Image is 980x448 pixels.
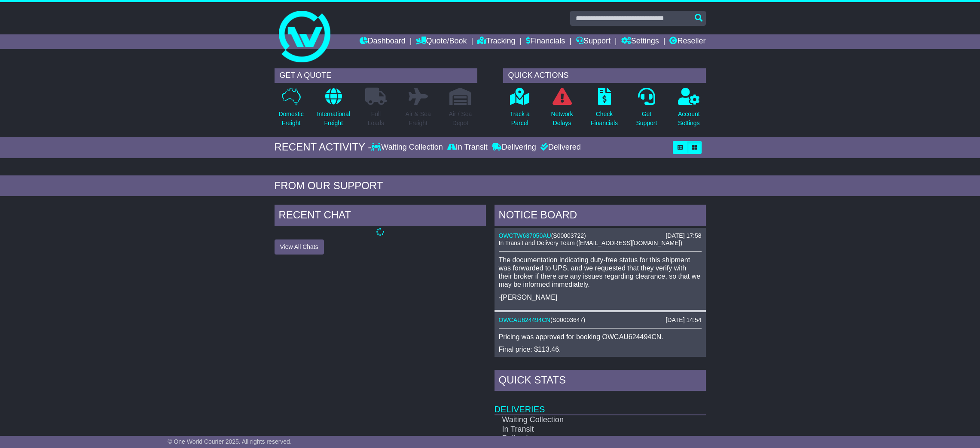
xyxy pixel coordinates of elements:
a: Financials [526,34,565,49]
div: In Transit [445,143,490,152]
div: NOTICE BOARD [495,205,706,228]
a: CheckFinancials [590,87,618,132]
span: S00003647 [553,316,583,323]
a: Track aParcel [510,87,530,132]
p: Final price: $113.46. [499,345,702,353]
div: [DATE] 17:58 [666,232,701,239]
a: InternationalFreight [317,87,351,132]
div: QUICK ACTIONS [503,68,706,83]
div: [DATE] 14:54 [666,316,701,324]
p: -[PERSON_NAME] [499,293,702,301]
p: Full Loads [365,110,387,128]
div: FROM OUR SUPPORT [275,180,706,192]
div: GET A QUOTE [275,68,477,83]
a: NetworkDelays [550,87,573,132]
span: © One World Courier 2025. All rights reserved. [168,438,292,445]
div: Delivered [538,143,581,152]
p: Check Financials [591,110,618,128]
a: Reseller [669,34,705,49]
span: In Transit and Delivery Team ([EMAIL_ADDRESS][DOMAIN_NAME]) [499,239,683,246]
a: AccountSettings [678,87,700,132]
div: ( ) [499,232,702,239]
p: Air / Sea Depot [449,110,472,128]
td: Waiting Collection [495,415,675,425]
a: Support [576,34,611,49]
a: OWCAU624494CN [499,316,551,323]
a: Tracking [477,34,515,49]
div: ( ) [499,316,702,324]
p: The documentation indicating duty-free status for this shipment was forwarded to UPS, and we requ... [499,256,702,289]
div: RECENT CHAT [275,205,486,228]
td: Deliveries [495,393,706,415]
div: RECENT ACTIVITY - [275,141,372,153]
p: Domestic Freight [278,110,303,128]
a: Quote/Book [416,34,467,49]
p: Air & Sea Freight [406,110,431,128]
div: Quick Stats [495,370,706,393]
div: Delivering [490,143,538,152]
td: Delivering [495,434,675,443]
p: Track a Parcel [510,110,530,128]
p: Account Settings [678,110,700,128]
td: In Transit [495,425,675,434]
p: Pricing was approved for booking OWCAU624494CN. [499,333,702,341]
a: Settings [621,34,659,49]
span: S00003722 [553,232,584,239]
a: Dashboard [360,34,406,49]
p: Get Support [636,110,657,128]
a: OWCTW637050AU [499,232,551,239]
div: Waiting Collection [371,143,445,152]
p: International Freight [317,110,350,128]
p: Network Delays [551,110,573,128]
a: GetSupport [635,87,657,132]
button: View All Chats [275,239,324,255]
a: DomesticFreight [278,87,304,132]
